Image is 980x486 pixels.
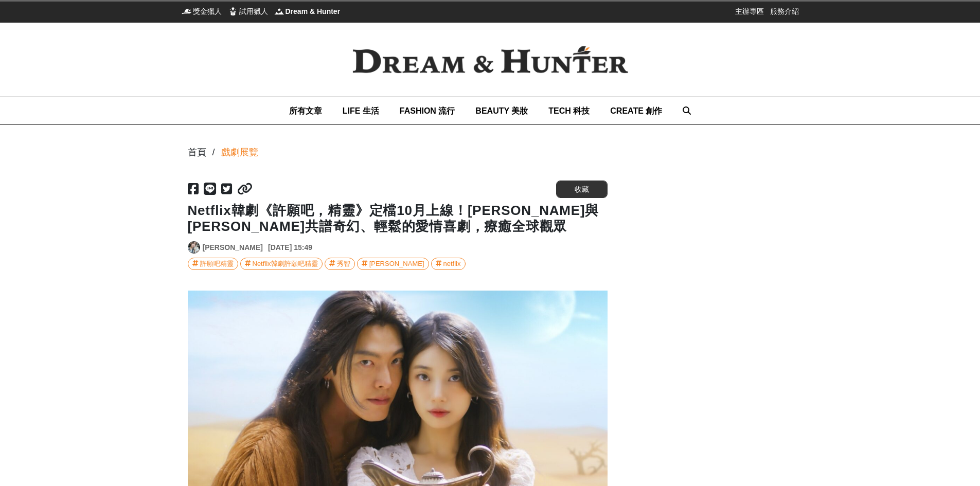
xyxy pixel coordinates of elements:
[400,106,455,115] span: FASHION 流行
[475,106,528,115] span: BEAUTY 美妝
[274,6,284,16] img: Dream & Hunter
[228,6,238,16] img: 試用獵人
[770,6,799,16] a: 服務介紹
[203,242,263,253] a: [PERSON_NAME]
[182,6,192,16] img: 獎金獵人
[556,181,608,198] button: 收藏
[431,258,466,270] a: netflix
[610,106,662,115] span: CREATE 創作
[548,106,590,115] span: TECH 科技
[289,106,322,115] span: 所有文章
[193,6,222,16] span: 獎金獵人
[443,258,461,269] div: netflix
[188,146,206,159] div: 首頁
[188,258,238,270] a: 許願吧精靈
[240,258,323,270] a: Netflix韓劇許願吧精靈
[239,6,268,16] span: 試用獵人
[400,97,455,124] a: FASHION 流行
[286,6,341,16] span: Dream & Hunter
[289,97,322,124] a: 所有文章
[475,97,528,124] a: BEAUTY 美妝
[182,6,222,16] a: 獎金獵人獎金獵人
[274,6,341,16] a: Dream & HunterDream & Hunter
[343,106,379,115] span: LIFE 生活
[188,242,200,253] img: Avatar
[268,242,312,253] div: [DATE] 15:49
[253,258,318,269] div: Netflix韓劇許願吧精靈
[325,258,355,270] a: 秀智
[337,258,350,269] div: 秀智
[369,258,424,269] div: [PERSON_NAME]
[228,6,268,16] a: 試用獵人試用獵人
[357,258,429,270] a: [PERSON_NAME]
[188,241,200,254] a: Avatar
[343,97,379,124] a: LIFE 生活
[221,146,258,159] a: 戲劇展覽
[548,97,590,124] a: TECH 科技
[212,146,215,159] div: /
[610,97,662,124] a: CREATE 創作
[200,258,234,269] div: 許願吧精靈
[188,203,608,235] h1: Netflix韓劇《許願吧，精靈》定檔10月上線！[PERSON_NAME]與[PERSON_NAME]共譜奇幻、輕鬆的愛情喜劇，療癒全球觀眾
[735,6,764,16] a: 主辦專區
[336,29,645,90] img: Dream & Hunter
